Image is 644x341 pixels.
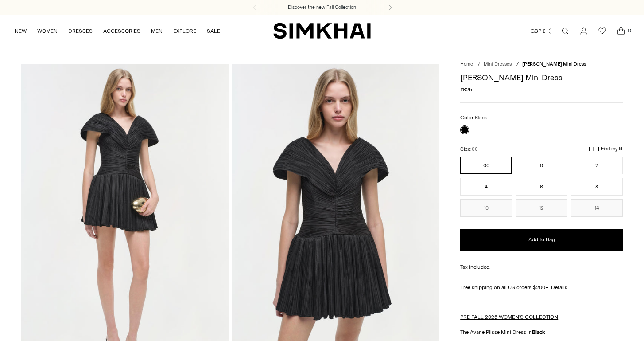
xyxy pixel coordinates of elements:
a: EXPLORE [173,21,196,41]
span: £625 [460,86,472,94]
span: 0 [625,27,633,35]
a: Wishlist [594,22,611,40]
a: ACCESSORIES [103,21,140,41]
button: 8 [571,178,623,196]
a: Open search modal [556,22,574,40]
a: SALE [207,21,220,41]
button: 4 [460,178,512,196]
span: [PERSON_NAME] Mini Dress [522,61,586,67]
label: Size: [460,145,478,153]
a: MEN [151,21,163,41]
nav: breadcrumbs [460,61,623,68]
div: Tax included. [460,263,623,271]
a: Go to the account page [575,22,593,40]
a: Details [551,283,567,291]
a: DRESSES [68,21,93,41]
button: 10 [460,199,512,217]
a: PRE FALL 2025 WOMEN'S COLLECTION [460,314,558,320]
h1: [PERSON_NAME] Mini Dress [460,74,623,82]
div: / [478,61,480,68]
button: 00 [460,157,512,174]
a: NEW [15,21,27,41]
button: Add to Bag [460,229,623,251]
p: The Avarie Plisse Mini Dress in [460,328,623,336]
a: Discover the new Fall Collection [288,4,356,11]
button: 12 [516,199,567,217]
button: 2 [571,157,623,174]
a: WOMEN [37,21,58,41]
label: Color: [460,114,487,122]
button: 0 [516,157,567,174]
span: Add to Bag [528,236,555,243]
a: Open cart modal [612,22,630,40]
button: GBP £ [531,21,553,41]
span: 00 [472,146,478,152]
a: Mini Dresses [484,61,512,67]
button: 6 [516,178,567,196]
span: Black [475,115,487,121]
div: / [516,61,519,68]
strong: Black [532,329,545,335]
button: 14 [571,199,623,217]
a: Home [460,61,473,67]
a: SIMKHAI [273,22,371,39]
div: Free shipping on all US orders $200+ [460,283,623,291]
